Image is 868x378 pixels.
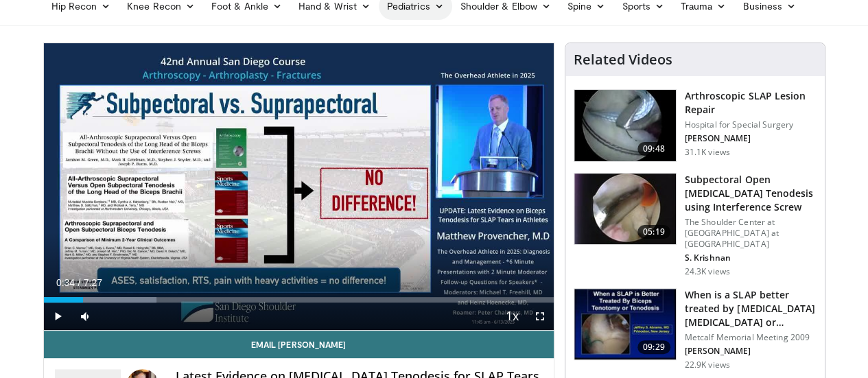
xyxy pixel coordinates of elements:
[56,277,75,288] span: 0:34
[685,359,730,370] p: 22.9K views
[637,340,670,354] span: 09:29
[44,331,554,358] a: Email [PERSON_NAME]
[71,303,99,330] button: Mute
[685,133,817,144] p: [PERSON_NAME]
[574,51,672,68] h4: Related Videos
[685,266,730,277] p: 24.3K views
[637,225,670,239] span: 05:19
[685,332,817,343] p: Metcalf Memorial Meeting 2009
[499,303,526,330] button: Playback Rate
[685,252,817,263] p: S. Krishnan
[685,119,817,130] p: Hospital for Special Surgery
[574,174,676,245] img: krish3_3.png.150x105_q85_crop-smart_upscale.jpg
[574,173,817,277] a: 05:19 Subpectoral Open [MEDICAL_DATA] Tenodesis using Interference Screw The Shoulder Center at [...
[685,173,817,214] h3: Subpectoral Open [MEDICAL_DATA] Tenodesis using Interference Screw
[637,142,670,156] span: 09:48
[685,217,817,250] p: The Shoulder Center at [GEOGRAPHIC_DATA] at [GEOGRAPHIC_DATA]
[574,289,676,360] img: 639696_3.png.150x105_q85_crop-smart_upscale.jpg
[44,43,554,331] video-js: Video Player
[574,90,676,161] img: 6871_3.png.150x105_q85_crop-smart_upscale.jpg
[78,277,81,288] span: /
[84,277,102,288] span: 7:27
[685,89,817,117] h3: Arthroscopic SLAP Lesion Repair
[44,303,71,330] button: Play
[44,297,554,303] div: Progress Bar
[526,303,554,330] button: Fullscreen
[574,288,817,370] a: 09:29 When is a SLAP better treated by [MEDICAL_DATA] [MEDICAL_DATA] or tenodesis? Metcalf Memori...
[685,147,730,158] p: 31.1K views
[685,288,817,329] h3: When is a SLAP better treated by [MEDICAL_DATA] [MEDICAL_DATA] or tenodesis?
[574,89,817,162] a: 09:48 Arthroscopic SLAP Lesion Repair Hospital for Special Surgery [PERSON_NAME] 31.1K views
[685,346,817,357] p: [PERSON_NAME]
